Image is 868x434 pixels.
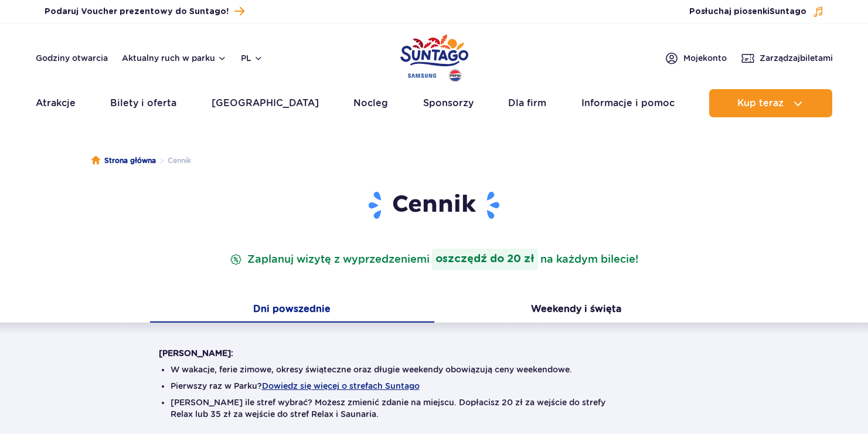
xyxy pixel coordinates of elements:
a: Sponsorzy [423,89,474,117]
a: Park of Poland [400,29,468,83]
a: Informacje i pomoc [581,89,675,117]
span: Zarządzaj biletami [760,52,833,64]
a: Nocleg [353,89,388,117]
span: Moje konto [683,52,727,64]
a: Godziny otwarcia [36,52,108,64]
span: Posłuchaj piosenki [689,6,806,18]
span: Kup teraz [737,98,784,108]
button: Dni powszednie [150,298,434,323]
span: Suntago [770,8,806,16]
li: [PERSON_NAME] ile stref wybrać? Możesz zmienić zdanie na miejscu. Dopłacisz 20 zł za wejście do s... [171,396,698,420]
a: [GEOGRAPHIC_DATA] [212,89,319,117]
button: Aktualny ruch w parku [122,53,227,63]
span: Podaruj Voucher prezentowy do Suntago! [45,6,229,18]
a: Atrakcje [36,89,76,117]
li: Cennik [156,155,191,167]
button: Weekendy i święta [434,298,719,323]
p: Zaplanuj wizytę z wyprzedzeniem na każdym bilecie! [227,249,641,270]
strong: oszczędź do 20 zł [432,249,538,270]
a: Strona główna [91,155,156,167]
a: Dla firm [508,89,546,117]
a: Podaruj Voucher prezentowy do Suntago! [45,4,244,19]
button: Dowiedz się więcej o strefach Suntago [262,381,420,391]
a: Zarządzajbiletami [741,51,833,65]
h1: Cennik [159,190,710,221]
a: Bilety i oferta [110,89,176,117]
li: W wakacje, ferie zimowe, okresy świąteczne oraz długie weekendy obowiązują ceny weekendowe. [171,364,698,375]
button: pl [241,52,263,64]
strong: [PERSON_NAME]: [159,348,233,358]
a: Mojekonto [665,51,727,65]
button: Posłuchaj piosenkiSuntago [689,6,824,18]
button: Kup teraz [709,89,832,117]
li: Pierwszy raz w Parku? [171,380,698,392]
